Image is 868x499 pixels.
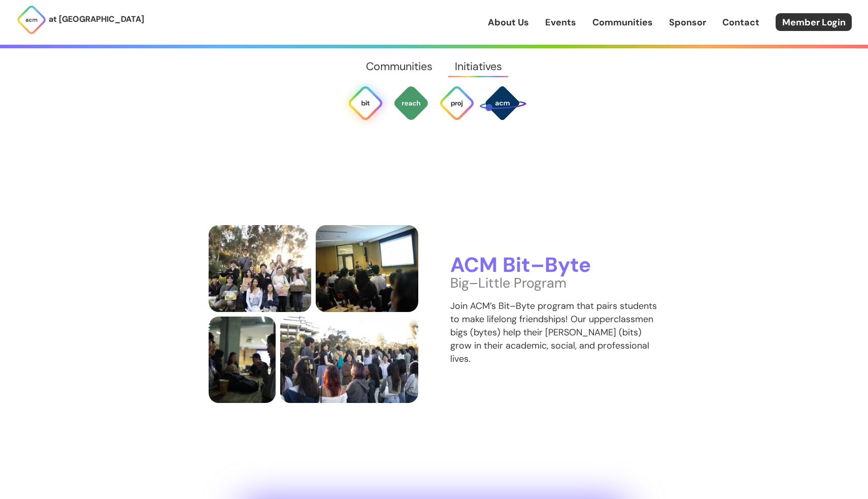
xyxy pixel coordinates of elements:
[209,225,311,312] img: one or two trees in the bit byte program
[450,254,660,277] h3: ACM Bit–Byte
[450,299,660,365] p: Join ACM’s Bit–Byte program that pairs students to make lifelong friendships! Our upperclassmen b...
[545,16,576,29] a: Events
[488,16,529,29] a: About Us
[316,225,418,312] img: VP Membership Tony presents tips for success for the bit byte program
[16,5,47,35] img: ACM Logo
[209,317,276,403] img: members talk over some tapioca express "boba"
[49,13,144,26] p: at [GEOGRAPHIC_DATA]
[355,48,444,85] a: Communities
[347,85,384,121] img: Bit Byte
[776,13,852,31] a: Member Login
[669,16,706,29] a: Sponsor
[16,5,144,35] a: at [GEOGRAPHIC_DATA]
[280,317,418,403] img: members at bit byte allocation
[439,85,475,121] img: ACM Projects
[393,85,429,121] img: ACM Outreach
[722,16,759,29] a: Contact
[478,79,526,127] img: SPACE
[450,276,660,290] p: Big–Little Program
[592,16,653,29] a: Communities
[444,48,513,85] a: Initiatives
